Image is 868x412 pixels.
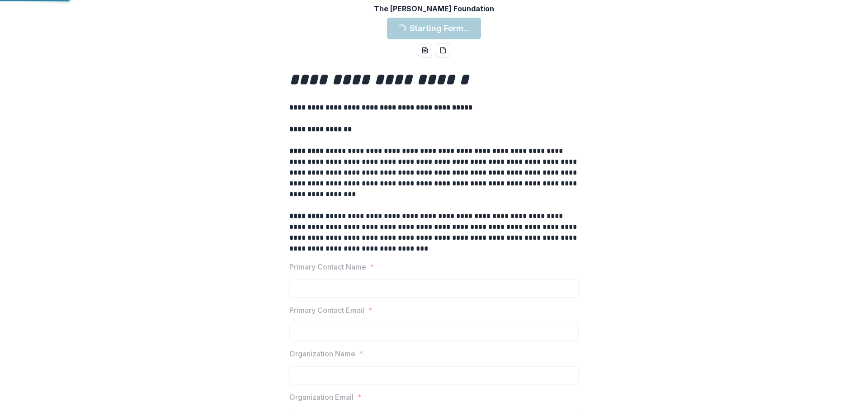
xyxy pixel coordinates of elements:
[289,348,355,359] p: Organization Name
[374,3,494,14] p: The [PERSON_NAME] Foundation
[289,261,366,272] p: Primary Contact Name
[387,18,481,39] button: Starting Form...
[418,43,432,57] button: word-download
[289,392,354,403] p: Organization Email
[436,43,450,57] button: pdf-download
[289,305,364,316] p: Primary Contact Email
